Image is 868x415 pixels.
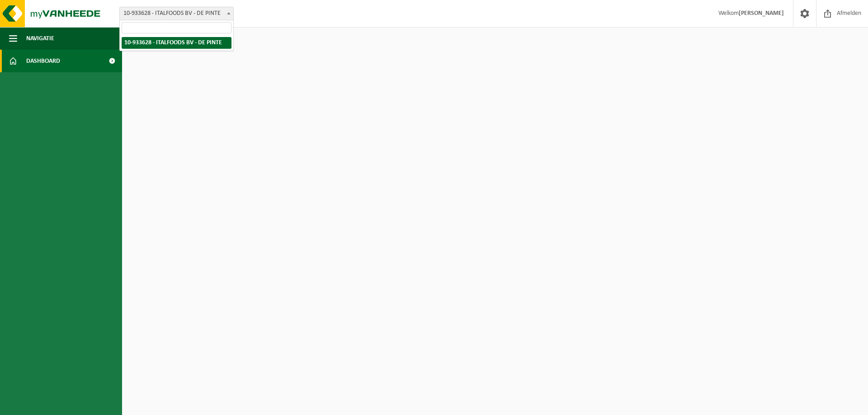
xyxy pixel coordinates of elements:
[26,50,60,72] span: Dashboard
[120,7,233,20] span: 10-933628 - ITALFOODS BV - DE PINTE
[122,37,231,49] li: 10-933628 - ITALFOODS BV - DE PINTE
[119,7,234,20] span: 10-933628 - ITALFOODS BV - DE PINTE
[739,10,784,17] strong: [PERSON_NAME]
[26,27,54,50] span: Navigatie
